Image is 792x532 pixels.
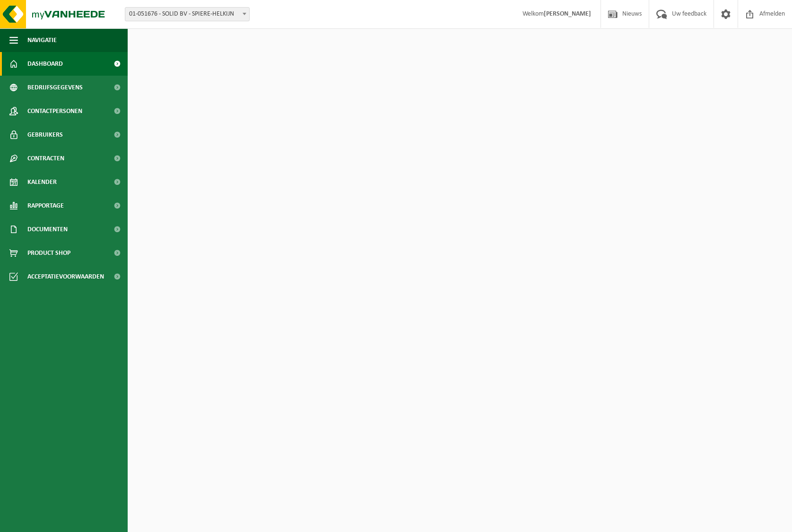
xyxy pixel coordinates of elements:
[27,218,68,241] span: Documenten
[27,28,57,52] span: Navigatie
[27,241,70,265] span: Product Shop
[27,52,63,76] span: Dashboard
[27,123,63,147] span: Gebruikers
[125,7,250,21] span: 01-051676 - SOLID BV - SPIERE-HELKIJN
[125,8,249,21] span: 01-051676 - SOLID BV - SPIERE-HELKIJN
[544,10,591,17] strong: [PERSON_NAME]
[27,194,64,218] span: Rapportage
[27,265,104,288] span: Acceptatievoorwaarden
[27,147,64,170] span: Contracten
[27,170,57,194] span: Kalender
[27,76,83,99] span: Bedrijfsgegevens
[27,99,82,123] span: Contactpersonen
